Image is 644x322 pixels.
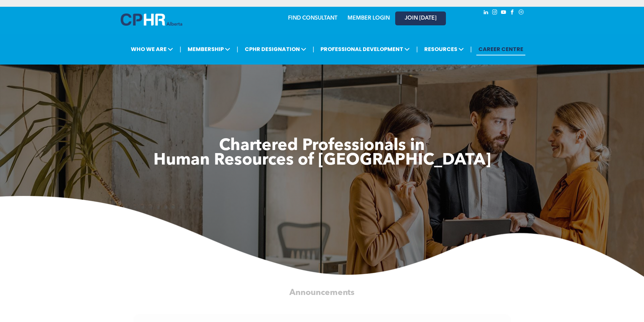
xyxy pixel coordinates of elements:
[348,16,390,21] a: MEMBER LOGIN
[237,42,238,56] li: |
[129,43,175,55] span: WHO WE ARE
[153,152,491,169] span: Human Resources of [GEOGRAPHIC_DATA]
[395,11,446,25] a: JOIN [DATE]
[243,43,308,55] span: CPHR DESIGNATION
[405,15,436,22] span: JOIN [DATE]
[491,8,499,18] a: instagram
[422,43,466,55] span: RESOURCES
[416,42,418,56] li: |
[518,8,525,18] a: Social network
[180,42,181,56] li: |
[186,43,232,55] span: MEMBERSHIP
[470,42,472,56] li: |
[121,14,182,26] img: A blue and white logo for cp alberta
[289,288,355,297] span: Announcements
[313,42,314,56] li: |
[509,8,516,18] a: facebook
[219,138,425,154] span: Chartered Professionals in
[318,43,412,55] span: PROFESSIONAL DEVELOPMENT
[288,16,337,21] a: FIND CONSULTANT
[500,8,507,18] a: youtube
[476,43,525,55] a: CAREER CENTRE
[482,8,490,18] a: linkedin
